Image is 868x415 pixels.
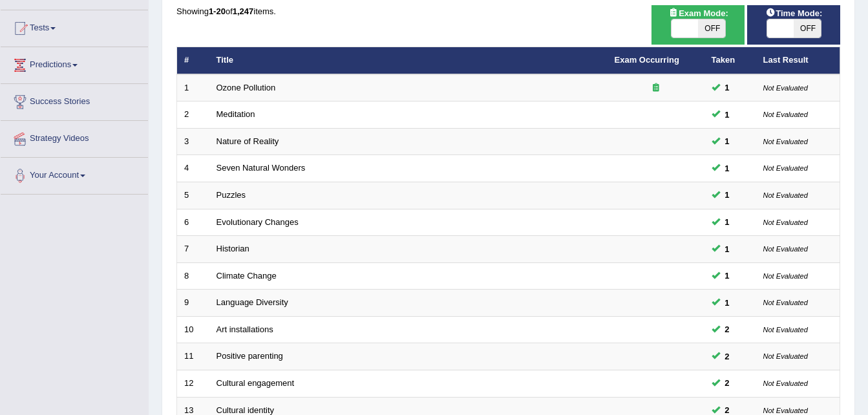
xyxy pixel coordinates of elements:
[763,245,808,253] small: Not Evaluated
[1,47,148,80] a: Predictions
[177,74,209,101] td: 1
[794,19,821,37] span: OFF
[615,55,679,65] a: Exam Occurring
[217,325,273,334] a: Art installations
[720,296,735,310] span: You can still take this question
[217,405,275,415] a: Cultural identity
[209,6,226,16] b: 1-20
[217,83,276,92] a: Ozone Pollution
[720,376,735,390] span: You can still take this question
[217,109,255,119] a: Meditation
[763,407,808,414] small: Not Evaluated
[217,244,249,253] a: Historian
[177,155,209,182] td: 4
[217,163,306,173] a: Seven Natural Wonders
[720,162,735,175] span: You can still take this question
[720,323,735,336] span: You can still take this question
[217,217,299,227] a: Evolutionary Changes
[651,5,745,45] div: Show exams occurring in exams
[763,111,808,118] small: Not Evaluated
[1,84,148,116] a: Success Stories
[176,5,840,17] div: Showing of items.
[177,209,209,236] td: 6
[1,158,148,190] a: Your Account
[720,350,735,363] span: You can still take this question
[763,84,808,92] small: Not Evaluated
[615,82,697,94] div: Exam occurring question
[177,343,209,370] td: 11
[763,299,808,306] small: Not Evaluated
[704,47,756,74] th: Taken
[217,351,283,361] a: Positive parenting
[763,218,808,226] small: Not Evaluated
[720,215,735,229] span: You can still take this question
[720,108,735,122] span: You can still take this question
[217,271,277,281] a: Climate Change
[720,81,735,94] span: You can still take this question
[177,236,209,263] td: 7
[763,379,808,387] small: Not Evaluated
[217,136,279,146] a: Nature of Reality
[763,164,808,172] small: Not Evaluated
[760,6,827,20] span: Time Mode:
[177,101,209,129] td: 2
[763,272,808,280] small: Not Evaluated
[720,134,735,148] span: You can still take this question
[177,370,209,397] td: 12
[177,290,209,317] td: 9
[763,326,808,334] small: Not Evaluated
[217,297,288,307] a: Language Diversity
[763,191,808,199] small: Not Evaluated
[177,128,209,155] td: 3
[698,19,725,37] span: OFF
[663,6,733,20] span: Exam Mode:
[720,242,735,256] span: You can still take this question
[763,352,808,360] small: Not Evaluated
[209,47,608,74] th: Title
[756,47,840,74] th: Last Result
[720,269,735,282] span: You can still take this question
[720,188,735,202] span: You can still take this question
[1,10,148,43] a: Tests
[217,378,295,388] a: Cultural engagement
[217,190,246,200] a: Puzzles
[177,182,209,209] td: 5
[763,138,808,145] small: Not Evaluated
[233,6,254,16] b: 1,247
[177,262,209,290] td: 8
[1,121,148,153] a: Strategy Videos
[177,47,209,74] th: #
[177,316,209,343] td: 10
